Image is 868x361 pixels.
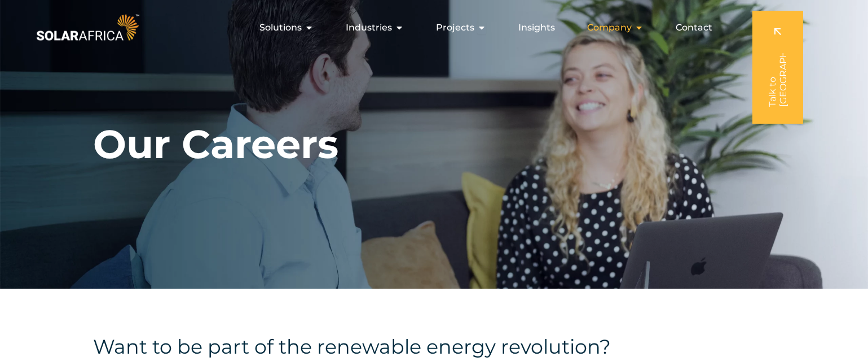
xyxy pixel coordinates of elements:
span: Projects [436,21,474,34]
span: Industries [346,21,392,34]
nav: Menu [142,16,721,39]
span: Solutions [259,21,302,34]
h1: Our Careers [93,120,338,168]
div: Menu Toggle [142,16,721,39]
a: Contact [676,21,712,34]
span: Company [587,21,632,34]
a: Insights [518,21,555,34]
